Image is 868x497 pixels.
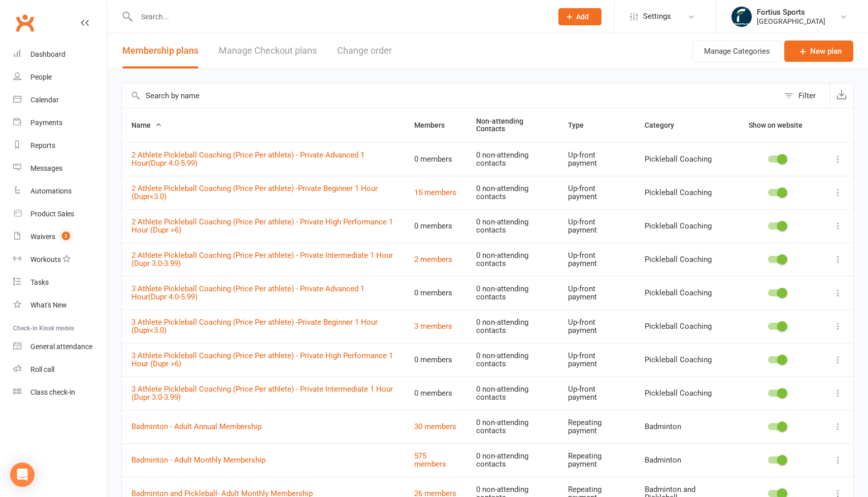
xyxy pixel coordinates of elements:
[467,276,559,310] td: 0 non-attending contacts
[13,248,107,271] a: Workouts
[13,111,107,134] a: Payments
[559,343,636,376] td: Up-front payment
[30,233,55,241] div: Waivers
[30,388,75,396] div: Class check-in
[30,210,74,218] div: Product Sales
[757,17,825,26] div: [GEOGRAPHIC_DATA]
[30,365,54,373] div: Roll call
[13,294,107,317] a: What's New
[467,142,559,176] td: 0 non-attending contacts
[636,142,730,176] td: Pickleball Coaching
[467,443,559,477] td: 0 non-attending contacts
[559,142,636,176] td: Up-front payment
[131,422,261,431] a: Badminton - Adult Annual Membership
[414,322,452,331] a: 3 members
[131,184,378,202] a: 2 Athlete Pickleball Coaching (Price Per athlete) -Private Beginner 1 Hour (Dupr<3.0)
[131,284,364,302] a: 3 Athlete Pickleball Coaching (Price Per athlete) - Private Advanced 1 Hour(Dupr 4.0-5.99)
[798,90,816,102] div: Filter
[30,119,62,127] div: Payments
[757,8,825,17] div: Fortius Sports
[131,119,162,131] button: Name
[131,385,393,402] a: 3 Athlete Pickleball Coaching (Price Per athlete) - Private Intermediate 1 Hour (Dupr 3.0-3.99)
[30,141,55,149] div: Reports
[568,121,595,129] span: Type
[749,121,803,129] span: Show on website
[559,243,636,276] td: Up-front payment
[414,188,456,197] a: 15 members
[122,84,779,108] input: Search by name
[13,381,107,404] a: Class kiosk mode
[645,119,685,131] button: Category
[122,33,198,68] button: Membership plans
[643,5,671,28] span: Settings
[131,351,393,369] a: 3 Athlete Pickleball Coaching (Price Per athlete) - Private High Performance 1 Hour (Dupr >6)
[414,422,456,431] a: 30 members
[30,96,59,104] div: Calendar
[467,108,559,142] th: Non-attending Contacts
[13,203,107,225] a: Product Sales
[414,255,452,264] a: 2 members
[337,33,392,68] button: Change order
[559,310,636,343] td: Up-front payment
[13,271,107,294] a: Tasks
[13,43,107,66] a: Dashboard
[30,342,92,351] div: General attendance
[405,209,466,243] td: 0 members
[12,10,38,35] a: Clubworx
[636,343,730,376] td: Pickleball Coaching
[13,134,107,157] a: Reports
[30,187,72,195] div: Automations
[405,108,466,142] th: Members
[636,376,730,410] td: Pickleball Coaching
[405,343,466,376] td: 0 members
[636,443,730,477] td: Badminton
[692,41,782,62] button: Manage Categories
[645,121,685,129] span: Category
[219,33,317,68] a: Manage Checkout plans
[467,376,559,410] td: 0 non-attending contacts
[558,8,602,25] button: Add
[131,121,162,129] span: Name
[568,119,595,131] button: Type
[30,164,62,172] div: Messages
[559,443,636,477] td: Repeating payment
[636,410,730,443] td: Badminton
[467,243,559,276] td: 0 non-attending contacts
[13,180,107,203] a: Automations
[13,358,107,381] a: Roll call
[405,376,466,410] td: 0 members
[131,217,393,235] a: 2 Athlete Pickleball Coaching (Price Per athlete) - Private High Performance 1 Hour (Dupr >6)
[10,463,35,487] div: Open Intercom Messenger
[414,451,446,469] a: 575 members
[131,455,265,465] a: Badminton - Adult Monthly Membership
[636,209,730,243] td: Pickleball Coaching
[13,66,107,89] a: People
[467,410,559,443] td: 0 non-attending contacts
[30,255,61,263] div: Workouts
[559,209,636,243] td: Up-front payment
[559,410,636,443] td: Repeating payment
[740,119,814,131] button: Show on website
[30,301,67,309] div: What's New
[13,225,107,248] a: Waivers 2
[467,209,559,243] td: 0 non-attending contacts
[559,276,636,310] td: Up-front payment
[636,310,730,343] td: Pickleball Coaching
[13,89,107,111] a: Calendar
[784,41,853,62] a: New plan
[131,150,364,168] a: 2 Athlete Pickleball Coaching (Price Per athlete) - Private Advanced 1 Hour(Dupr 4.0-5.99)
[131,251,393,269] a: 2 Athlete Pickleball Coaching (Price Per athlete) - Private Intermediate 1 Hour (Dupr 3.0-3.99)
[131,318,378,335] a: 3 Athlete Pickleball Coaching (Price Per athlete) -Private Beginner 1 Hour (Dupr<3.0)
[779,84,829,108] button: Filter
[30,50,65,58] div: Dashboard
[559,376,636,410] td: Up-front payment
[576,13,589,21] span: Add
[405,276,466,310] td: 0 members
[731,7,752,27] img: thumb_image1743802567.png
[30,278,49,286] div: Tasks
[30,73,52,81] div: People
[467,343,559,376] td: 0 non-attending contacts
[636,176,730,209] td: Pickleball Coaching
[13,335,107,358] a: General attendance kiosk mode
[467,176,559,209] td: 0 non-attending contacts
